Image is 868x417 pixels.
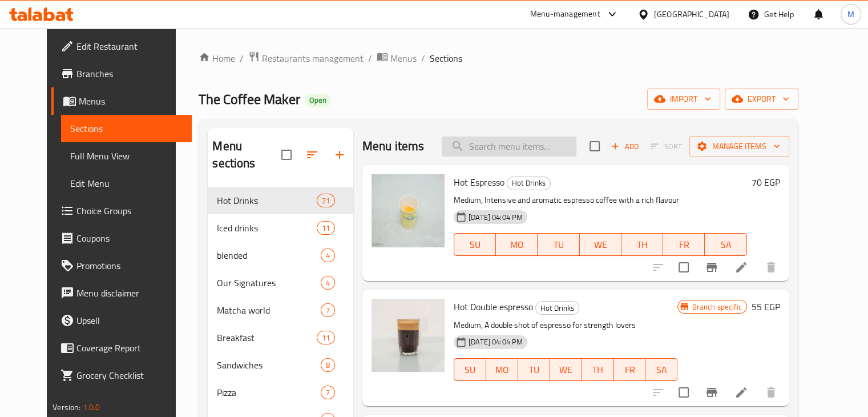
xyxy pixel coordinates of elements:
span: Coverage Report [76,341,183,355]
span: Version: [53,400,80,415]
button: SU [454,358,486,381]
span: Edit Restaurant [76,39,183,53]
span: Pizza [217,386,320,399]
span: blended [217,248,320,262]
span: 7 [321,387,334,398]
button: MO [496,233,538,256]
span: Sandwiches [217,358,320,372]
button: TU [518,358,550,381]
span: Our Signatures [217,276,320,290]
span: Add item [607,138,643,155]
span: Hot Double espresso [454,298,533,315]
button: WE [550,358,582,381]
span: Select section first [643,138,689,155]
span: Iced drinks [217,221,316,235]
a: Promotions [51,252,192,279]
span: MO [500,236,533,253]
a: Grocery Checklist [51,362,192,389]
a: Home [199,51,235,65]
span: Full Menu View [70,149,183,163]
div: Hot Drinks [535,301,579,315]
span: 11 [317,223,334,234]
span: Promotions [76,259,183,272]
nav: breadcrumb [199,51,798,66]
button: Add section [326,141,353,169]
a: Edit menu item [734,260,748,274]
span: Sections [70,122,183,135]
span: 4 [321,250,334,261]
div: items [317,221,335,235]
span: Choice Groups [76,204,183,218]
span: TH [626,236,659,253]
a: Full Menu View [61,142,192,170]
button: delete [757,254,785,281]
div: Menu-management [530,7,600,21]
a: Restaurants management [248,51,364,66]
span: TU [542,236,575,253]
span: SU [459,362,482,378]
a: Sections [61,115,192,142]
span: Select all sections [274,143,298,167]
a: Choice Groups [51,197,192,224]
div: Breakfast11 [208,324,353,351]
a: Menus [51,87,192,115]
span: Hot Drinks [536,302,579,315]
li: / [421,51,425,65]
input: search [442,137,576,157]
h6: 70 EGP [752,174,780,190]
div: items [321,358,335,372]
a: Edit Restaurant [51,33,192,60]
div: blended4 [208,242,353,269]
span: SA [650,362,673,378]
button: WE [580,233,621,256]
div: items [317,331,335,344]
div: Iced drinks11 [208,214,353,242]
span: SA [709,236,742,253]
h6: 55 EGP [752,299,780,315]
span: Restaurants management [262,51,364,65]
button: SA [705,233,746,256]
button: Add [607,138,643,155]
span: Select to update [672,380,696,404]
p: Medium, A double shot of espresso for strength lovers [454,318,677,332]
button: TH [582,358,614,381]
button: SU [454,233,496,256]
button: Manage items [689,136,789,157]
button: export [725,89,798,110]
span: 1.0.0 [83,400,100,415]
span: Branches [76,67,183,81]
h2: Menu sections [212,138,281,172]
a: Branches [51,60,192,87]
div: Matcha world [217,303,320,317]
div: items [321,303,335,317]
li: / [368,51,372,65]
span: export [734,92,789,106]
span: Open [305,95,331,105]
span: Hot Espresso [454,174,504,191]
span: Menu disclaimer [76,286,183,300]
h2: Menu items [362,138,425,155]
span: WE [584,236,617,253]
button: Branch-specific-item [698,379,725,406]
span: SU [459,236,491,253]
div: Pizza7 [208,379,353,406]
span: Breakfast [217,331,316,344]
span: [DATE] 04:04 PM [464,212,527,223]
a: Edit Menu [61,170,192,197]
span: MO [491,362,514,378]
span: 21 [317,195,334,206]
span: [DATE] 04:04 PM [464,336,527,347]
div: Our Signatures4 [208,269,353,296]
span: Select section [583,134,607,158]
div: Hot Drinks21 [208,187,353,214]
span: Coupons [76,231,183,245]
span: Edit Menu [70,177,183,190]
span: Upsell [76,314,183,327]
span: Hot Drinks [217,194,316,207]
span: TH [587,362,609,378]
